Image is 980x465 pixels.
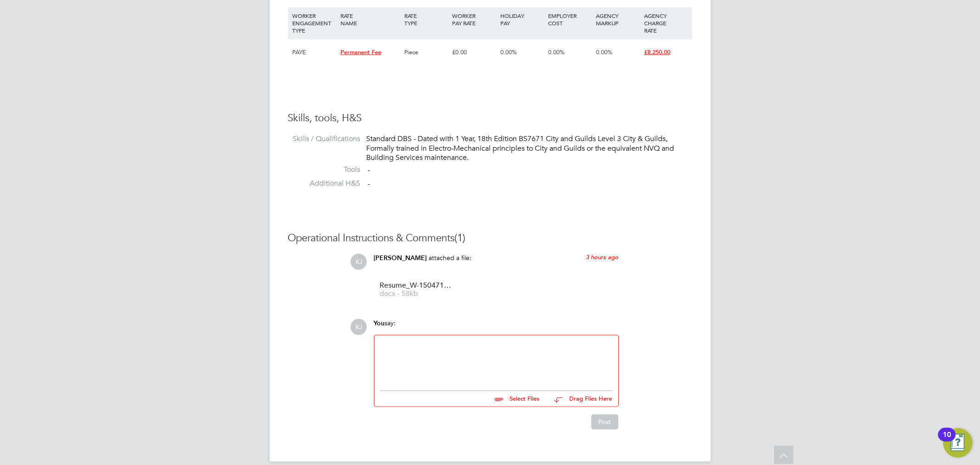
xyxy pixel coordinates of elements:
[546,7,594,31] div: EMPLOYER COST
[368,179,370,188] span: -
[644,48,670,56] span: £8,250.00
[374,319,385,327] span: You
[591,414,618,429] button: Post
[943,435,951,447] div: 10
[586,253,619,261] span: 3 hours ago
[374,254,427,262] span: [PERSON_NAME]
[500,48,517,56] span: 0.00%
[288,134,361,144] label: Skills / Qualifications
[498,7,546,31] div: HOLIDAY PAY
[288,165,361,175] label: Tools
[380,290,453,297] span: docx - 58kb
[450,7,498,31] div: WORKER PAY RATE
[547,390,613,409] button: Drag Files Here
[288,179,361,188] label: Additional H&S
[288,232,692,245] h3: Operational Instructions & Comments
[340,48,381,56] span: Permanent Fee
[380,282,453,297] a: Resume_W-1504718%20RG%20 docx - 58kb
[351,319,367,335] span: KJ
[288,112,692,125] h3: Skills, tools, H&S
[642,7,690,39] div: AGENCY CHARGE RATE
[367,134,692,163] div: Standard DBS - Dated with 1 Year, 18th Edition BS7671 City and Guilds Level 3 City & Guilds, Form...
[374,319,619,335] div: say:
[429,254,472,262] span: attached a file:
[596,48,613,56] span: 0.00%
[548,48,565,56] span: 0.00%
[455,232,466,244] span: (1)
[380,282,453,289] span: Resume_W-1504718%20RG%20
[594,7,642,31] div: AGENCY MARKUP
[290,39,338,66] div: PAYE
[368,165,370,175] span: -
[450,39,498,66] div: £0.00
[338,7,402,31] div: RATE NAME
[402,7,450,31] div: RATE TYPE
[351,254,367,270] span: KJ
[943,428,973,458] button: Open Resource Center, 10 new notifications
[290,7,338,39] div: WORKER ENGAGEMENT TYPE
[402,39,450,66] div: Piece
